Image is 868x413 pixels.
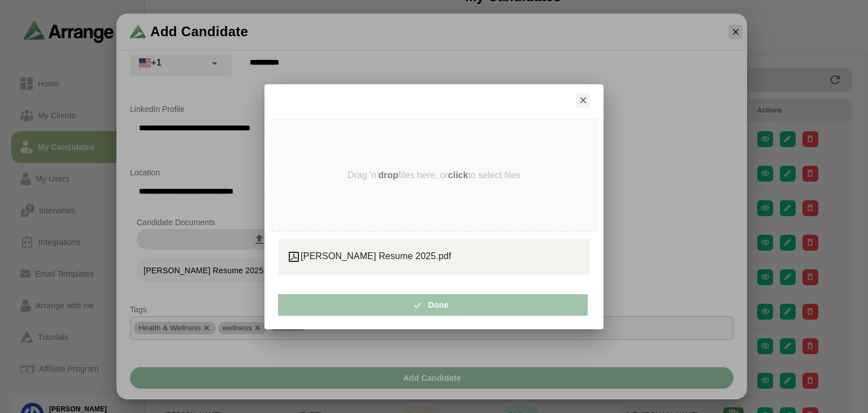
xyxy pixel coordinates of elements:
div: [PERSON_NAME] Resume 2025.pdf [287,249,581,264]
p: Drag 'n' files here, or to select files [348,170,520,180]
strong: click [448,170,468,180]
span: Done [417,294,448,316]
strong: drop [378,170,398,180]
button: Done [278,294,588,316]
